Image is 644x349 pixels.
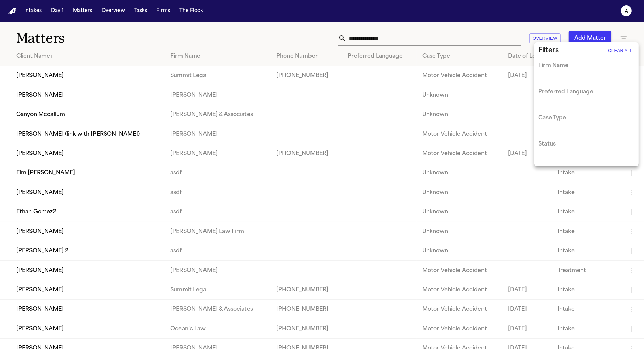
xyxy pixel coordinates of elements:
button: Open [634,132,635,133]
h3: Firm Name [538,62,568,70]
button: Open [634,158,635,159]
h3: Case Type [538,114,566,122]
button: Open [634,79,635,81]
button: Open [634,105,635,107]
button: Clear All [606,45,635,56]
h3: Status [538,140,556,148]
h2: Filters [538,45,559,56]
h3: Preferred Language [538,88,593,96]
